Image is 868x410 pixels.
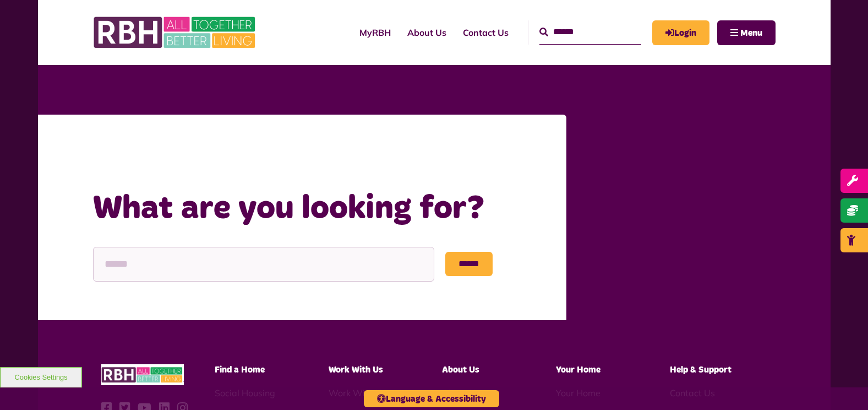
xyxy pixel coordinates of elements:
[455,18,517,47] a: Contact Us
[329,365,383,374] span: Work With Us
[670,365,731,374] span: Help & Support
[740,29,762,37] span: Menu
[442,365,479,374] span: About Us
[93,11,258,54] img: RBH
[652,20,709,45] a: MyRBH
[818,360,868,410] iframe: Netcall Web Assistant for live chat
[364,390,499,407] button: Language & Accessibility
[198,145,323,158] a: What are you looking for?
[101,364,184,386] img: RBH
[93,187,544,230] h1: What are you looking for?
[215,365,265,374] span: Find a Home
[351,18,399,47] a: MyRBH
[399,18,455,47] a: About Us
[556,365,600,374] span: Your Home
[717,20,776,45] button: Navigation
[156,145,184,158] a: Home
